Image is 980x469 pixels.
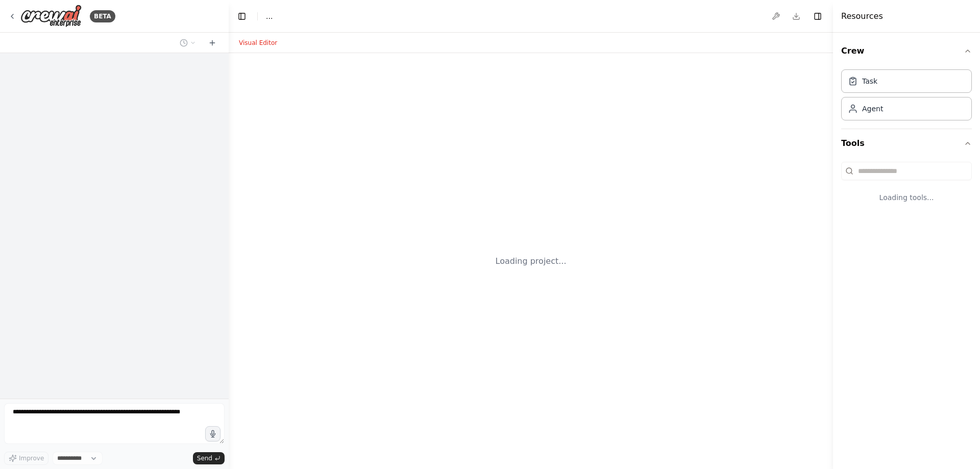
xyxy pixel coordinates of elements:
[841,158,972,219] div: Tools
[841,10,883,22] h4: Resources
[862,104,883,114] div: Agent
[90,10,115,22] div: BETA
[205,426,220,441] button: Click to speak your automation idea
[841,184,972,211] div: Loading tools...
[20,5,82,28] img: Logo
[841,65,972,129] div: Crew
[235,9,249,23] button: Hide left sidebar
[496,255,567,267] div: Loading project...
[266,11,273,21] nav: breadcrumb
[841,129,972,158] button: Tools
[841,37,972,65] button: Crew
[811,9,825,23] button: Hide right sidebar
[197,454,212,462] span: Send
[204,37,220,49] button: Start a new chat
[176,37,200,49] button: Switch to previous chat
[193,452,225,464] button: Send
[233,37,283,49] button: Visual Editor
[266,11,273,21] span: ...
[19,454,44,462] span: Improve
[4,452,48,465] button: Improve
[862,76,877,86] div: Task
